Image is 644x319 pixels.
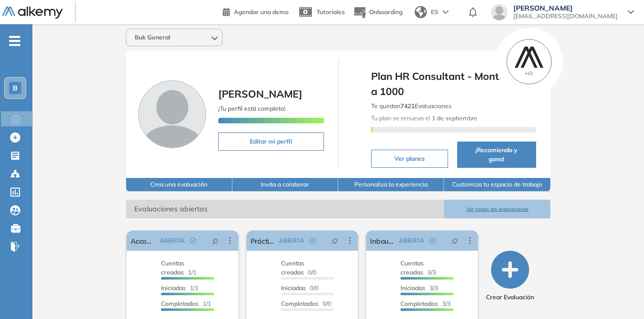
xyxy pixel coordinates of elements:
[400,284,438,292] span: 3/3
[251,231,275,251] a: Práctica People Happiness
[126,200,444,218] span: Evaluaciones abiertas
[316,8,345,16] span: Tutoriales
[281,300,318,307] span: Completados
[190,238,196,244] span: check-circle
[218,87,302,100] span: [PERSON_NAME]
[462,202,644,319] iframe: Chat Widget
[218,132,324,151] button: Editar mi perfil
[232,178,338,192] button: Invita a colaborar
[324,233,346,249] button: pushpin
[218,105,286,112] span: ¡Tu perfil está completo!
[400,102,415,110] b: 7421
[371,102,452,110] span: Te quedan Evaluaciones
[309,238,315,244] span: check-circle
[13,84,18,92] span: B
[161,300,211,307] span: 1/1
[281,284,318,292] span: 0/0
[2,7,63,19] img: Logo
[138,80,206,148] img: Foto de perfil
[369,8,402,16] span: Onboarding
[204,233,226,249] button: pushpin
[281,259,316,276] span: 0/0
[442,10,449,14] img: arrow
[513,12,618,20] span: [EMAIL_ADDRESS][DOMAIN_NAME]
[161,259,184,276] span: Cuentas creadas
[161,259,196,276] span: 1/1
[430,114,477,122] b: 1 de septiembre
[161,300,198,307] span: Completados
[457,142,536,168] button: ¡Recomienda y gana!
[135,33,170,41] span: Buk General
[371,114,477,122] span: Tu plan se renueva el
[131,231,155,251] a: Accounting Analyst
[223,5,289,17] a: Agendar una demo
[429,238,435,244] span: check-circle
[331,237,338,245] span: pushpin
[444,200,550,218] button: Ver todas las evaluaciones
[126,178,232,192] button: Crea una evaluación
[371,69,536,99] span: Plan HR Consultant - Month - 701 a 1000
[444,233,466,249] button: pushpin
[371,150,448,168] button: Ver planes
[281,259,304,276] span: Cuentas creadas
[370,231,395,251] a: Inbound SDR
[399,236,424,245] span: ABIERTA
[281,300,331,307] span: 0/0
[400,259,424,276] span: Cuentas creadas
[400,259,436,276] span: 3/3
[338,178,444,192] button: Personaliza la experiencia
[281,284,306,292] span: Iniciadas
[400,300,451,307] span: 3/3
[212,237,219,245] span: pushpin
[415,6,427,18] img: world
[513,4,618,12] span: [PERSON_NAME]
[279,236,304,245] span: ABIERTA
[400,300,438,307] span: Completados
[161,284,186,292] span: Iniciadas
[234,8,289,16] span: Agendar una demo
[444,178,550,192] button: Customiza tu espacio de trabajo
[400,284,425,292] span: Iniciadas
[159,236,185,245] span: ABIERTA
[9,40,20,42] i: -
[462,202,644,319] div: Widget de chat
[161,284,198,292] span: 1/1
[431,8,438,17] span: ES
[353,2,402,23] button: Onboarding
[451,237,458,245] span: pushpin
